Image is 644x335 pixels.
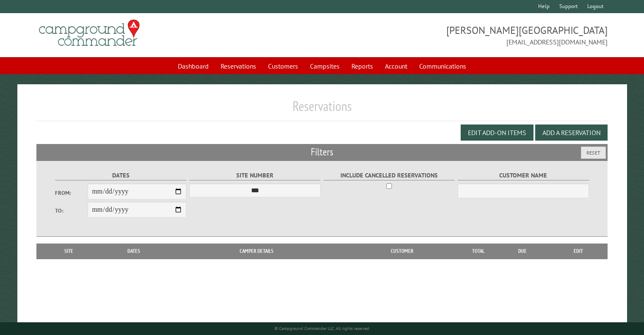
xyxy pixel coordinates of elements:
[461,125,533,141] button: Edit Add-on Items
[189,171,321,180] label: Site Number
[305,58,345,74] a: Campsites
[550,244,608,259] th: Edit
[216,58,261,74] a: Reservations
[458,171,589,180] label: Customer Name
[414,58,471,74] a: Communications
[343,244,462,259] th: Customer
[55,171,187,180] label: Dates
[55,207,88,215] label: To:
[173,58,214,74] a: Dashboard
[171,244,343,259] th: Camper Details
[322,23,608,47] span: [PERSON_NAME][GEOGRAPHIC_DATA] [EMAIL_ADDRESS][DOMAIN_NAME]
[346,58,378,74] a: Reports
[380,58,412,74] a: Account
[36,17,142,50] img: Campground Commander
[36,98,608,121] h1: Reservations
[495,244,550,259] th: Due
[36,144,608,160] h2: Filters
[462,244,495,259] th: Total
[263,58,303,74] a: Customers
[55,189,88,197] label: From:
[323,171,455,180] label: Include Cancelled Reservations
[535,125,608,141] button: Add a Reservation
[581,147,606,159] button: Reset
[274,326,370,331] small: © Campground Commander LLC. All rights reserved.
[97,244,171,259] th: Dates
[41,244,97,259] th: Site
